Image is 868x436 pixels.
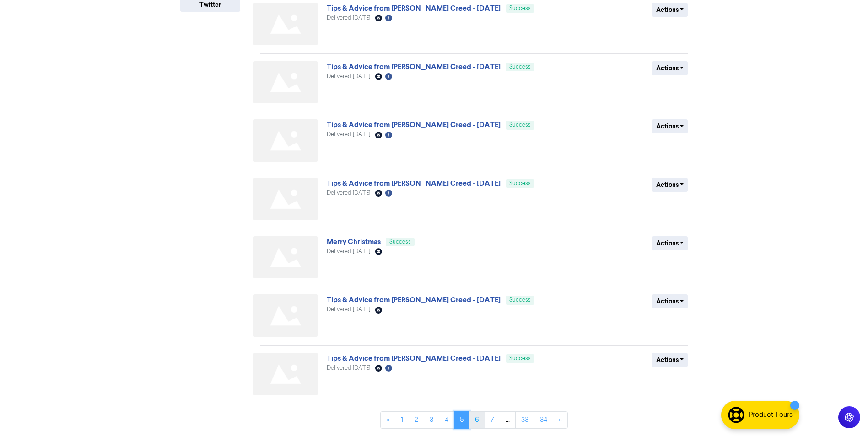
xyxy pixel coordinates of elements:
[327,295,501,304] a: Tips & Advice from [PERSON_NAME] Creed - [DATE]
[652,119,688,133] button: Actions
[253,353,318,395] img: Not found
[327,15,370,21] span: Delivered [DATE]
[253,61,318,104] img: Not found
[509,5,531,11] span: Success
[509,122,531,128] span: Success
[389,239,411,245] span: Success
[327,179,501,188] a: Tips & Advice from [PERSON_NAME] Creed - [DATE]
[509,356,531,362] span: Success
[652,3,688,17] button: Actions
[485,411,500,429] a: Page 7
[327,237,381,246] a: Merry Christmas
[553,411,568,429] a: »
[327,62,501,71] a: Tips & Advice from [PERSON_NAME] Creed - [DATE]
[822,392,868,436] iframe: Chat Widget
[327,4,501,13] a: Tips & Advice from [PERSON_NAME] Creed - [DATE]
[469,411,485,429] a: Page 6
[509,297,531,303] span: Success
[253,294,318,337] img: Not found
[327,132,370,138] span: Delivered [DATE]
[380,411,395,429] a: «
[327,354,501,363] a: Tips & Advice from [PERSON_NAME] Creed - [DATE]
[454,411,469,429] a: Page 5 is your current page
[253,236,318,279] img: Not found
[327,120,501,129] a: Tips & Advice from [PERSON_NAME] Creed - [DATE]
[424,411,439,429] a: Page 3
[253,119,318,162] img: Not found
[253,3,318,45] img: Not found
[652,178,688,192] button: Actions
[327,365,370,371] span: Delivered [DATE]
[409,411,424,429] a: Page 2
[515,411,534,429] a: Page 33
[509,64,531,70] span: Success
[652,353,688,367] button: Actions
[509,181,531,186] span: Success
[327,307,370,313] span: Delivered [DATE]
[395,411,409,429] a: Page 1
[534,411,553,429] a: Page 34
[253,178,318,220] img: Not found
[327,190,370,196] span: Delivered [DATE]
[652,294,688,308] button: Actions
[439,411,454,429] a: Page 4
[652,61,688,75] button: Actions
[327,249,370,255] span: Delivered [DATE]
[652,236,688,250] button: Actions
[327,74,370,80] span: Delivered [DATE]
